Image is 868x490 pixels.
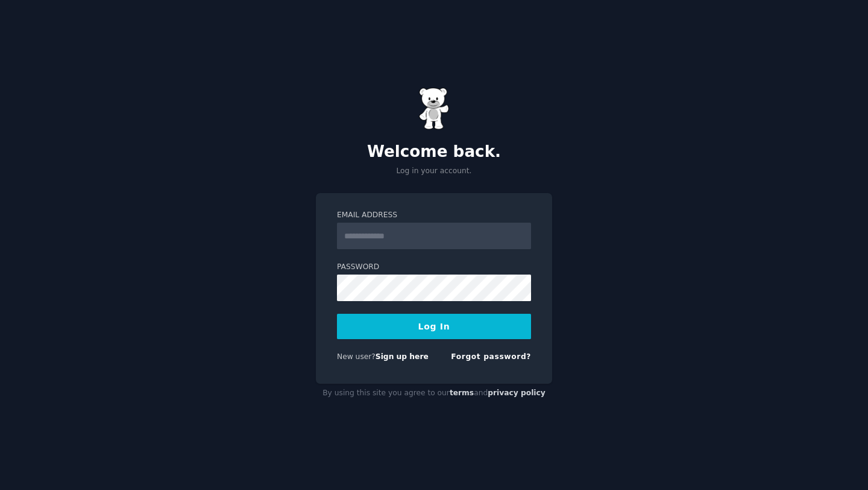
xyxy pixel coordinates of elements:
button: Log In [337,314,531,339]
img: Gummy Bear [419,87,449,130]
label: Email Address [337,210,531,221]
a: Forgot password? [451,352,531,361]
div: By using this site you agree to our and [316,384,552,403]
label: Password [337,262,531,273]
a: terms [450,389,474,397]
a: privacy policy [488,389,546,397]
h2: Welcome back. [316,142,552,162]
p: Log in your account. [316,166,552,177]
span: New user? [337,352,376,361]
a: Sign up here [376,352,429,361]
